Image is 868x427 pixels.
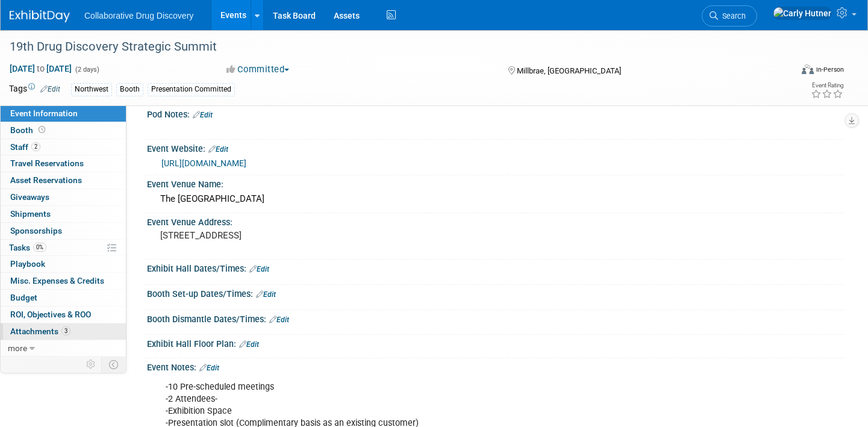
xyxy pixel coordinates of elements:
a: Staff2 [1,139,126,155]
span: 0% [33,243,46,252]
div: Booth [116,83,143,96]
img: ExhibitDay [10,10,70,22]
a: Attachments3 [1,323,126,340]
a: Edit [199,364,219,372]
div: Northwest [71,83,112,96]
a: Playbook [1,256,126,272]
span: ROI, Objectives & ROO [10,310,91,319]
a: ROI, Objectives & ROO [1,307,126,323]
td: Tags [9,83,60,96]
span: Shipments [10,209,51,219]
div: Event Notes: [147,358,844,374]
span: [DATE] [DATE] [9,63,72,74]
div: 19th Drug Discovery Strategic Summit [5,36,773,58]
a: Edit [239,340,259,349]
a: Tasks0% [1,240,126,256]
a: Sponsorships [1,223,126,239]
div: Presentation Committed [148,83,235,96]
span: Budget [10,293,37,302]
span: more [8,343,27,353]
a: Edit [249,265,269,273]
div: Exhibit Hall Dates/Times: [147,260,844,275]
span: Attachments [10,326,70,336]
div: Booth Dismantle Dates/Times: [147,310,844,326]
a: Edit [193,111,213,119]
a: Misc. Expenses & Credits [1,273,126,289]
span: Misc. Expenses & Credits [10,276,104,285]
td: Toggle Event Tabs [102,357,126,372]
div: Event Venue Name: [147,175,844,190]
span: 2 [31,142,40,151]
a: Search [702,5,757,26]
img: Carly Hutner [773,7,832,20]
span: Sponsorships [10,226,62,235]
span: Asset Reservations [10,175,82,185]
a: Edit [208,145,228,154]
a: Event Information [1,105,126,122]
span: Staff [10,142,40,152]
div: The [GEOGRAPHIC_DATA] [156,190,835,208]
a: Budget [1,290,126,306]
img: Format-Inperson.png [802,64,814,74]
div: Event Venue Address: [147,213,844,228]
span: Event Information [10,108,78,118]
span: Giveaways [10,192,49,202]
td: Personalize Event Tab Strip [81,357,102,372]
button: Committed [222,63,294,76]
div: Exhibit Hall Floor Plan: [147,335,844,351]
span: Booth [10,125,48,135]
span: (2 days) [74,66,99,73]
a: Travel Reservations [1,155,126,172]
a: Edit [256,290,276,299]
span: Millbrae, [GEOGRAPHIC_DATA] [517,66,621,75]
span: to [35,64,46,73]
div: Event Website: [147,140,844,155]
a: Asset Reservations [1,172,126,189]
div: Booth Set-up Dates/Times: [147,285,844,301]
div: Event Format [720,63,844,81]
a: more [1,340,126,357]
a: Edit [40,85,60,93]
span: Travel Reservations [10,158,84,168]
a: [URL][DOMAIN_NAME] [161,158,246,168]
a: Booth [1,122,126,139]
a: Shipments [1,206,126,222]
span: Booth not reserved yet [36,125,48,134]
span: Tasks [9,243,46,252]
span: Collaborative Drug Discovery [84,11,193,20]
span: Search [718,11,746,20]
div: Pod Notes: [147,105,844,121]
a: Edit [269,316,289,324]
span: Playbook [10,259,45,269]
a: Giveaways [1,189,126,205]
div: Event Rating [811,83,843,89]
span: 3 [61,326,70,335]
div: In-Person [816,65,844,74]
pre: [STREET_ADDRESS] [160,230,424,241]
